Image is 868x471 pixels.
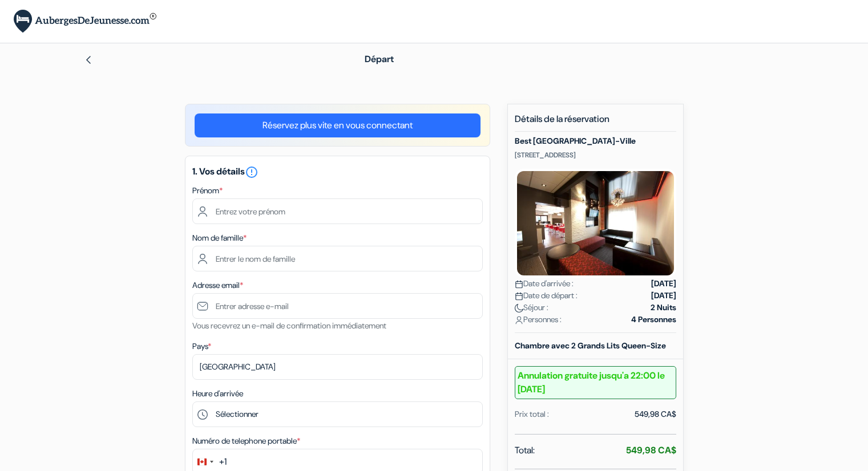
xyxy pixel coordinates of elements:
[515,444,535,457] span: Total:
[192,320,386,331] small: Vous recevrez un e-mail de confirmation immédiatement
[515,340,666,351] b: Chambre avec 2 Grands Lits Queen-Size
[515,314,562,326] span: Personnes :
[14,10,156,33] img: AubergesDeJeunesse.com
[515,113,676,132] h5: Détails de la réservation
[192,165,483,179] h5: 1. Vos détails
[192,198,483,224] input: Entrez votre prénom
[515,278,574,290] span: Date d'arrivée :
[515,292,523,301] img: calendar.svg
[515,280,523,289] img: calendar.svg
[245,165,259,179] i: error_outline
[192,435,300,447] label: Numéro de telephone portable
[84,55,93,64] img: left_arrow.svg
[192,388,243,400] label: Heure d'arrivée
[651,290,676,302] strong: [DATE]
[192,185,223,197] label: Prénom
[219,455,227,469] div: +1
[515,151,676,160] p: [STREET_ADDRESS]
[515,304,523,312] img: moon.svg
[192,232,247,244] label: Nom de famille
[631,314,676,326] strong: 4 Personnes
[515,408,549,420] div: Prix total :
[626,444,676,456] strong: 549,98 CA$
[635,408,676,420] div: 549,98 CA$
[365,53,394,65] span: Départ
[515,366,676,399] b: Annulation gratuite jusqu'a 22:00 le [DATE]
[651,278,676,290] strong: [DATE]
[192,293,483,319] input: Entrer adresse e-mail
[651,302,676,314] strong: 2 Nuits
[245,165,259,177] a: error_outline
[515,316,523,324] img: user_icon.svg
[515,290,578,302] span: Date de départ :
[192,340,211,352] label: Pays
[515,136,676,146] h5: Best [GEOGRAPHIC_DATA]-Ville
[192,279,243,291] label: Adresse email
[515,302,548,314] span: Séjour :
[192,246,483,271] input: Entrer le nom de famille
[195,113,481,137] a: Réservez plus vite en vous connectant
